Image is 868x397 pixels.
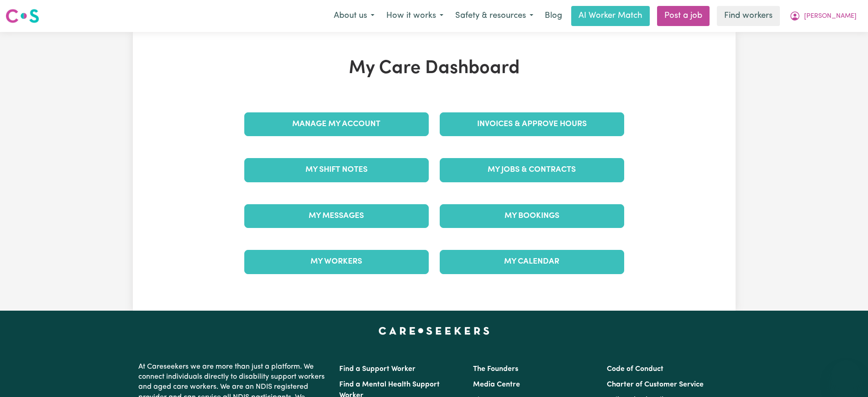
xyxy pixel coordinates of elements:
[473,381,520,388] a: Media Centre
[473,365,518,373] a: The Founders
[831,360,861,390] iframe: Button to launch messaging window
[717,6,780,26] a: Find workers
[379,327,489,334] a: Careseekers home page
[5,8,39,24] img: Careseekers logo
[339,365,416,373] a: Find a Support Worker
[440,112,624,136] a: Invoices & Approve Hours
[440,250,624,274] a: My Calendar
[380,6,449,26] button: How it works
[244,112,429,136] a: Manage My Account
[244,250,429,274] a: My Workers
[804,11,857,21] span: [PERSON_NAME]
[607,365,663,373] a: Code of Conduct
[239,58,630,79] h1: My Care Dashboard
[449,6,539,26] button: Safety & resources
[784,6,863,26] button: My Account
[539,6,568,26] a: Blog
[244,204,429,228] a: My Messages
[5,5,39,26] a: Careseekers logo
[571,6,650,26] a: AI Worker Match
[244,158,429,182] a: My Shift Notes
[440,158,624,182] a: My Jobs & Contracts
[657,6,710,26] a: Post a job
[440,204,624,228] a: My Bookings
[607,381,704,388] a: Charter of Customer Service
[328,6,380,26] button: About us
